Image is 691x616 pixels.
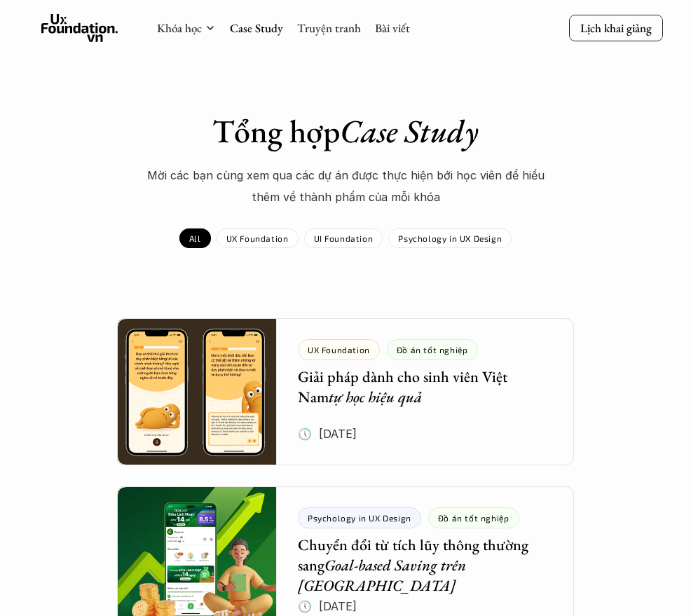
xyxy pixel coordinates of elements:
[314,233,374,243] p: UI Foundation
[297,20,361,36] a: Truyện tranh
[135,165,556,207] p: Mời các bạn cùng xem qua các dự án được thực hiện bới học viên để hiểu thêm về thành phẩm của mỗi...
[100,112,591,151] h1: Tổng hợp
[230,20,283,36] a: Case Study
[569,15,663,41] a: Lịch khai giảng
[340,110,479,152] em: Case Study
[117,318,575,465] a: Giải pháp dành cho sinh viên Việt Namtự học hiệu quả🕔 [DATE]
[375,20,410,36] a: Bài viết
[398,233,502,243] p: Psychology in UX Design
[189,233,201,243] p: All
[157,20,202,36] a: Khóa học
[226,233,289,243] p: UX Foundation
[580,20,652,36] p: Lịch khai giảng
